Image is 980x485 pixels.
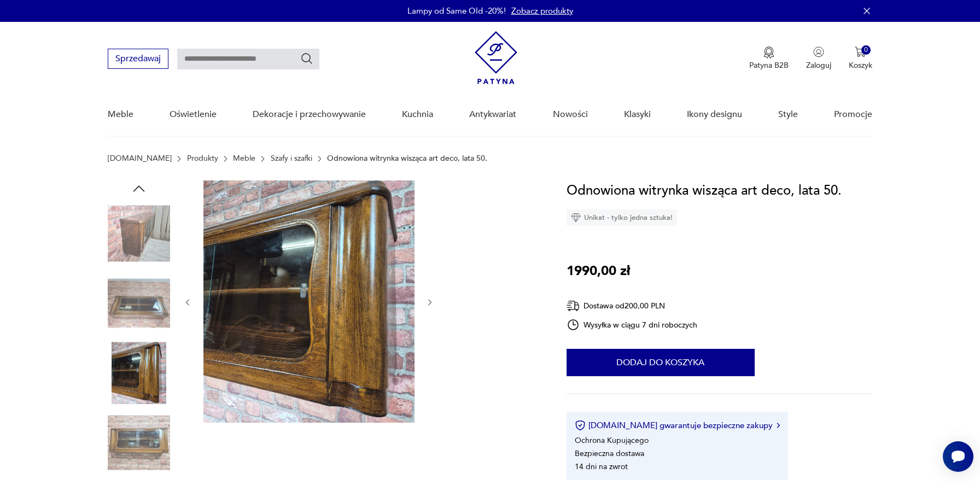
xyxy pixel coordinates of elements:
img: Ikonka użytkownika [813,46,824,57]
button: 0Koszyk [849,46,872,71]
img: Zdjęcie produktu Odnowiona witrynka wisząca art deco, lata 50. [203,180,415,423]
a: Meble [108,94,133,136]
img: Zdjęcie produktu Odnowiona witrynka wisząca art deco, lata 50. [108,342,170,404]
div: Dostawa od 200,00 PLN [567,299,698,313]
a: Szafy i szafki [271,154,312,163]
a: Ikony designu [687,94,742,136]
a: Nowości [553,94,588,136]
div: 0 [861,45,871,55]
a: Oświetlenie [170,94,217,136]
img: Zdjęcie produktu Odnowiona witrynka wisząca art deco, lata 50. [108,202,170,265]
p: Odnowiona witrynka wisząca art deco, lata 50. [327,154,487,163]
a: Meble [233,154,255,163]
a: Ikona medaluPatyna B2B [749,46,789,71]
li: 14 dni na zwrot [575,461,628,472]
h1: Odnowiona witrynka wisząca art deco, lata 50. [567,180,842,201]
img: Zdjęcie produktu Odnowiona witrynka wisząca art deco, lata 50. [108,272,170,335]
a: Produkty [187,154,218,163]
img: Ikona koszyka [855,46,866,57]
a: Sprzedawaj [108,56,168,63]
img: Zdjęcie produktu Odnowiona witrynka wisząca art deco, lata 50. [108,412,170,474]
p: Lampy od Same Old -20%! [407,5,506,16]
a: Promocje [834,94,872,136]
img: Ikona strzałki w prawo [777,423,780,428]
div: Wysyłka w ciągu 7 dni roboczych [567,318,698,331]
img: Ikona certyfikatu [575,420,586,431]
img: Ikona diamentu [571,213,581,223]
p: Patyna B2B [749,60,789,71]
a: Antykwariat [469,94,516,136]
button: Patyna B2B [749,46,789,71]
a: Kuchnia [402,94,433,136]
a: Dekoracje i przechowywanie [253,94,366,136]
div: Unikat - tylko jedna sztuka! [567,209,677,226]
a: [DOMAIN_NAME] [108,154,172,163]
iframe: Smartsupp widget button [943,441,973,472]
p: Zaloguj [806,60,831,71]
button: [DOMAIN_NAME] gwarantuje bezpieczne zakupy [575,420,780,431]
button: Zaloguj [806,46,831,71]
p: 1990,00 zł [567,261,630,282]
li: Bezpieczna dostawa [575,448,644,459]
button: Sprzedawaj [108,49,168,69]
img: Ikona dostawy [567,299,580,313]
img: Ikona medalu [763,46,774,59]
button: Szukaj [300,52,313,65]
p: Koszyk [849,60,872,71]
a: Style [778,94,798,136]
button: Dodaj do koszyka [567,349,755,376]
a: Zobacz produkty [511,5,573,16]
a: Klasyki [624,94,651,136]
img: Patyna - sklep z meblami i dekoracjami vintage [475,31,517,84]
li: Ochrona Kupującego [575,435,649,446]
